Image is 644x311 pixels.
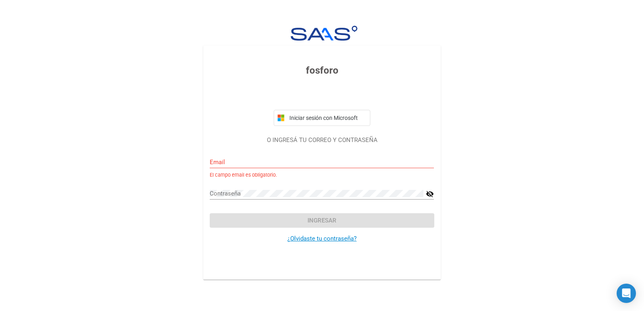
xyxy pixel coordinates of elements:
[210,136,434,145] p: O INGRESÁ TU CORREO Y CONTRASEÑA
[210,63,434,78] h3: fosforo
[210,213,434,228] button: Ingresar
[270,87,374,104] iframe: Botón de Acceder con Google
[287,235,357,242] a: ¿Olvidaste tu contraseña?
[308,217,336,224] span: Ingresar
[274,110,370,126] button: Iniciar sesión con Microsoft
[288,115,367,121] span: Iniciar sesión con Microsoft
[426,189,434,199] mat-icon: visibility_off
[617,284,636,303] div: Open Intercom Messenger
[210,171,277,179] small: El campo email es obligatorio.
